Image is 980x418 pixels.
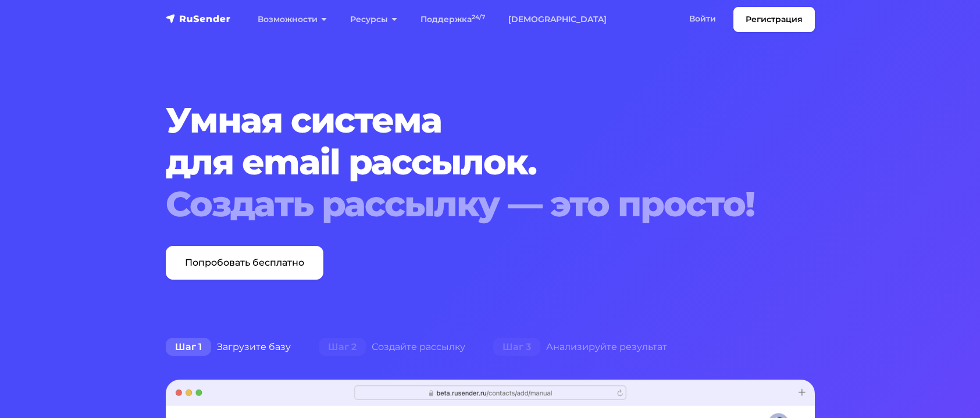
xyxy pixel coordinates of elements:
[305,335,479,359] div: Создайте рассылку
[319,338,366,356] span: Шаг 2
[166,246,323,280] a: Попробовать бесплатно
[246,8,338,31] a: Возможности
[166,13,231,24] img: RuSender
[472,13,485,21] sup: 24/7
[152,335,305,359] div: Загрузите базу
[479,335,681,359] div: Анализируйте результат
[338,8,409,31] a: Ресурсы
[166,338,211,356] span: Шаг 1
[166,183,760,225] div: Создать рассылку — это просто!
[409,8,497,31] a: Поддержка24/7
[733,7,815,32] a: Регистрация
[678,7,728,31] a: Войти
[166,99,760,225] h1: Умная система для email рассылок.
[497,8,618,31] a: [DEMOGRAPHIC_DATA]
[493,338,540,356] span: Шаг 3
